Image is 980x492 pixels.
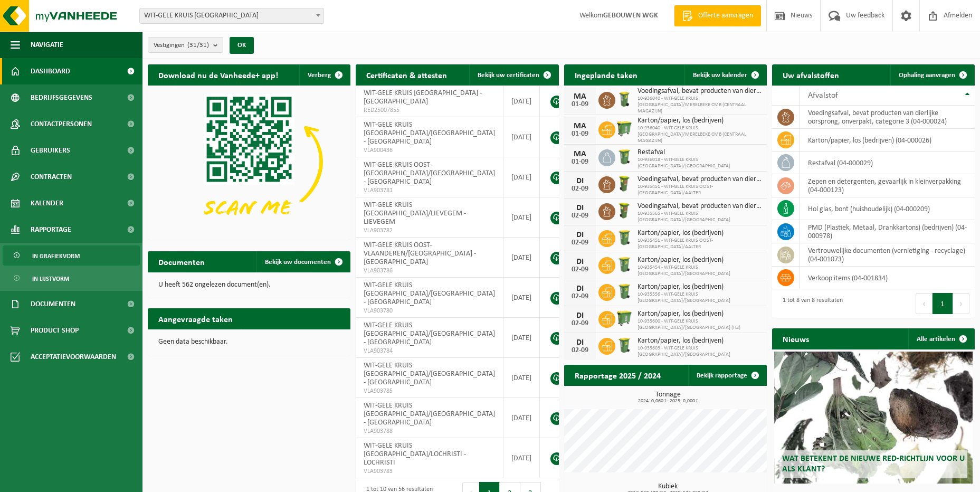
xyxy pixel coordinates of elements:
[569,338,591,347] div: DI
[32,246,80,266] span: In grafiekvorm
[638,96,762,115] span: 10-936040 - WIT-GELE KRUIS [GEOGRAPHIC_DATA]/MERELBEKE CMB (CENTRAAL MAGAZIJN)
[569,158,591,166] div: 01-09
[569,320,591,327] div: 02-09
[638,125,762,144] span: 10-936040 - WIT-GELE KRUIS [GEOGRAPHIC_DATA]/MERELBEKE CMB (CENTRAAL MAGAZIJN)
[638,211,762,223] span: 10-935565 - WIT-GELE KRUIS [GEOGRAPHIC_DATA]/[GEOGRAPHIC_DATA]
[782,455,965,473] span: Wat betekent de nieuwe RED-richtlijn voor u als klant?
[684,64,766,86] a: Bekijk uw kalender
[800,129,975,152] td: karton/papier, los (bedrijven) (04-000026)
[148,64,289,85] h2: Download nu de Vanheede+ app!
[696,11,756,21] span: Offerte aanvragen
[364,281,495,306] span: WIT-GELE KRUIS [GEOGRAPHIC_DATA]/[GEOGRAPHIC_DATA] - [GEOGRAPHIC_DATA]
[503,318,540,358] td: [DATE]
[638,87,762,96] span: Voedingsafval, bevat producten van dierlijke oorsprong, onverpakt, categorie 3
[564,365,671,385] h2: Rapportage 2025 / 2024
[569,391,767,404] h3: Tonnage
[564,64,648,85] h2: Ingeplande taken
[364,362,495,386] span: WIT-GELE KRUIS [GEOGRAPHIC_DATA]/[GEOGRAPHIC_DATA] - [GEOGRAPHIC_DATA]
[364,467,495,476] span: VLA903783
[158,338,340,346] p: Geen data beschikbaar.
[148,37,223,53] button: Vestigingen(31/31)
[688,365,766,386] a: Bekijk rapportage
[615,148,633,166] img: WB-0240-HPE-GN-50
[615,120,633,138] img: WB-0770-HPE-GN-51
[569,150,591,158] div: MA
[800,152,975,174] td: restafval (04-000029)
[569,285,591,293] div: DI
[569,101,591,108] div: 01-09
[364,387,495,395] span: VLA903785
[364,442,466,467] span: WIT-GELE KRUIS [GEOGRAPHIC_DATA]/LOCHRISTI - LOCHRISTI
[478,72,539,79] span: Bekijk uw certificaten
[800,220,975,243] td: PMD (Plastiek, Metaal, Drankkartons) (bedrijven) (04-000978)
[503,398,540,438] td: [DATE]
[638,264,762,277] span: 10-935454 - WIT-GELE KRUIS [GEOGRAPHIC_DATA]/[GEOGRAPHIC_DATA]
[638,337,762,345] span: Karton/papier, los (bedrijven)
[265,259,331,266] span: Bekijk uw documenten
[364,186,495,195] span: VLA903781
[638,148,762,157] span: Restafval
[908,328,974,349] a: Alle artikelen
[638,310,762,318] span: Karton/papier, los (bedrijven)
[569,311,591,320] div: DI
[3,245,140,266] a: In grafiekvorm
[503,438,540,478] td: [DATE]
[139,8,324,24] span: WIT-GELE KRUIS OOST-VLAANDEREN
[299,64,349,86] button: Verberg
[31,291,75,317] span: Documenten
[32,269,69,289] span: In lijstvorm
[364,347,495,355] span: VLA903784
[638,202,762,211] span: Voedingsafval, bevat producten van dierlijke oorsprong, onverpakt, categorie 3
[800,106,975,129] td: voedingsafval, bevat producten van dierlijke oorsprong, onverpakt, categorie 3 (04-000024)
[800,174,975,197] td: zepen en detergenten, gevaarlijk in kleinverpakking (04-000123)
[364,267,495,275] span: VLA903786
[916,293,933,314] button: Previous
[3,268,140,288] a: In lijstvorm
[615,336,633,354] img: WB-0240-HPE-GN-50
[31,111,92,137] span: Contactpersonen
[569,204,591,212] div: DI
[503,117,540,157] td: [DATE]
[774,352,973,484] a: Wat betekent de nieuwe RED-richtlijn voor u als klant?
[638,184,762,196] span: 10-935451 - WIT-GELE KRUIS OOST-[GEOGRAPHIC_DATA]/AALTER
[569,347,591,354] div: 02-09
[569,185,591,193] div: 02-09
[364,321,495,346] span: WIT-GELE KRUIS [GEOGRAPHIC_DATA]/[GEOGRAPHIC_DATA] - [GEOGRAPHIC_DATA]
[615,282,633,300] img: WB-0240-HPE-GN-50
[364,201,466,226] span: WIT-GELE KRUIS [GEOGRAPHIC_DATA]/LIEVEGEM - LIEVEGEM
[364,307,495,315] span: VLA903780
[308,72,331,79] span: Verberg
[569,130,591,138] div: 01-09
[364,226,495,235] span: VLA903782
[890,64,974,86] a: Ophaling aanvragen
[638,256,762,264] span: Karton/papier, los (bedrijven)
[638,291,762,304] span: 10-935556 - WIT-GELE KRUIS [GEOGRAPHIC_DATA]/[GEOGRAPHIC_DATA]
[148,86,350,238] img: Download de VHEPlus App
[777,292,843,315] div: 1 tot 8 van 8 resultaten
[899,72,955,79] span: Ophaling aanvragen
[953,293,969,314] button: Next
[569,293,591,300] div: 02-09
[187,42,209,49] count: (31/31)
[158,281,340,289] p: U heeft 562 ongelezen document(en).
[772,328,820,349] h2: Nieuws
[569,177,591,185] div: DI
[615,309,633,327] img: WB-0770-HPE-GN-50
[808,91,838,100] span: Afvalstof
[364,121,495,146] span: WIT-GELE KRUIS [GEOGRAPHIC_DATA]/[GEOGRAPHIC_DATA] - [GEOGRAPHIC_DATA]
[615,175,633,193] img: WB-0060-HPE-GN-51
[31,317,79,344] span: Product Shop
[693,72,747,79] span: Bekijk uw kalender
[469,64,558,86] a: Bekijk uw certificaten
[356,64,458,85] h2: Certificaten & attesten
[31,58,70,84] span: Dashboard
[674,5,761,26] a: Offerte aanvragen
[503,197,540,238] td: [DATE]
[638,157,762,169] span: 10-936018 - WIT-GELE KRUIS [GEOGRAPHIC_DATA]/[GEOGRAPHIC_DATA]
[569,399,767,404] span: 2024: 0,060 t - 2025: 0,000 t
[256,251,349,272] a: Bekijk uw documenten
[31,216,71,243] span: Rapportage
[31,344,116,370] span: Acceptatievoorwaarden
[140,8,324,23] span: WIT-GELE KRUIS OOST-VLAANDEREN
[364,146,495,155] span: VLA900436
